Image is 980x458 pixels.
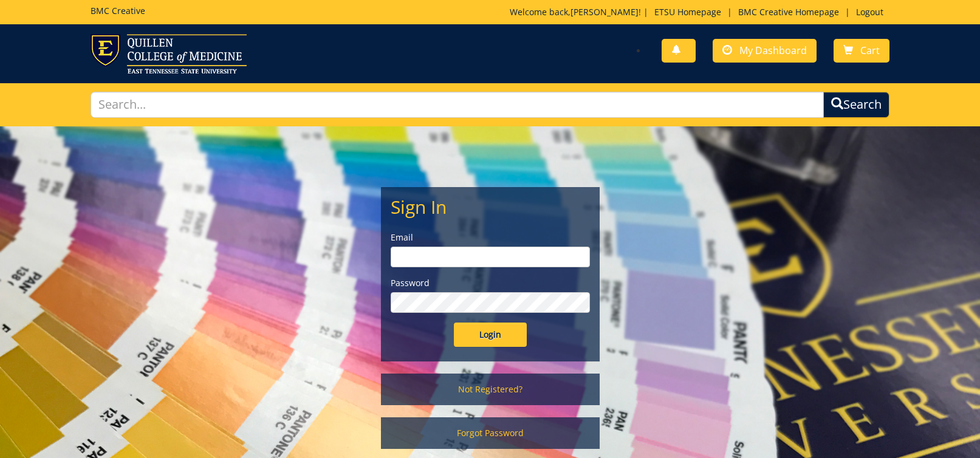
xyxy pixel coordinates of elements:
[510,6,889,18] p: Welcome back, ! | | |
[571,6,639,18] a: [PERSON_NAME]
[860,44,880,57] span: Cart
[454,323,527,347] input: Login
[713,39,817,63] a: My Dashboard
[648,6,727,18] a: ETSU Homepage
[732,6,845,18] a: BMC Creative Homepage
[391,197,590,217] h2: Sign In
[834,39,889,63] a: Cart
[381,417,600,449] a: Forgot Password
[91,92,823,118] input: Search...
[391,277,590,289] label: Password
[823,92,889,118] button: Search
[91,34,247,73] img: ETSU logo
[391,231,590,244] label: Email
[91,6,145,15] h5: BMC Creative
[739,44,807,57] span: My Dashboard
[850,6,889,18] a: Logout
[381,374,600,405] a: Not Registered?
